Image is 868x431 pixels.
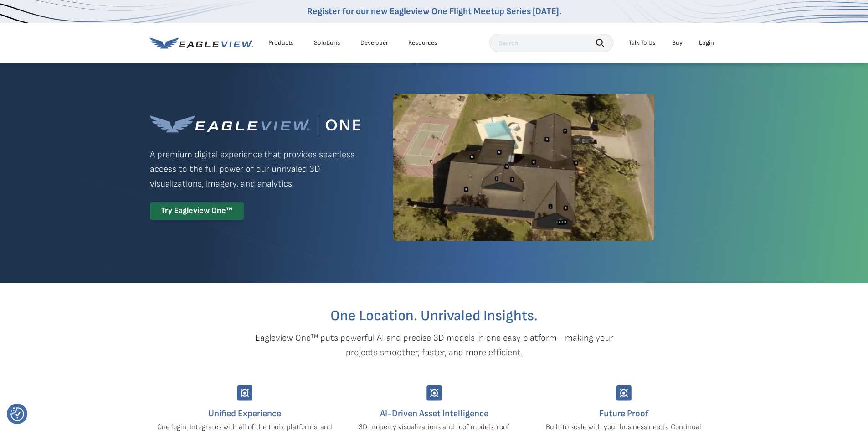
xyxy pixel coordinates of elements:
img: Group-9744.svg [426,385,442,401]
div: Try Eagleview One™ [150,202,244,220]
h4: Unified Experience [157,406,333,421]
img: Group-9744.svg [616,385,632,401]
div: Resources [408,39,437,47]
h4: Future Proof [536,406,712,421]
a: Buy [672,39,683,47]
a: Developer [360,39,388,47]
p: Eagleview One™ puts powerful AI and precise 3D models in one easy platform—making your projects s... [239,331,629,360]
h2: One Location. Unrivaled Insights. [157,309,712,323]
img: Eagleview One™ [150,115,360,136]
img: Group-9744.svg [237,385,252,401]
div: Products [268,39,294,47]
div: Login [699,39,714,47]
a: Register for our new Eagleview One Flight Meetup Series [DATE]. [307,6,561,17]
div: Solutions [314,39,340,47]
img: Revisit consent button [10,407,24,421]
h4: AI-Driven Asset Intelligence [346,406,522,421]
div: Talk To Us [629,39,656,47]
button: Consent Preferences [10,407,24,421]
input: Search [489,34,613,52]
p: A premium digital experience that provides seamless access to the full power of our unrivaled 3D ... [150,147,360,191]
